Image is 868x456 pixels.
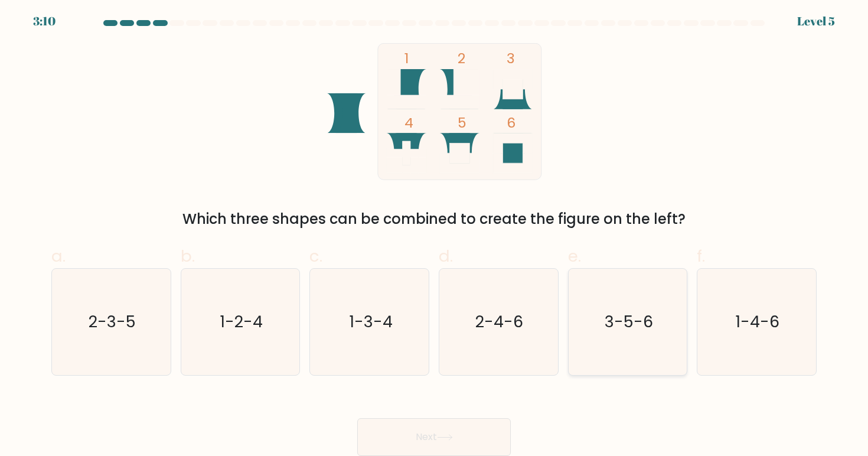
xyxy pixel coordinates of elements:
div: Which three shapes can be combined to create the figure on the left? [58,209,810,230]
span: f. [697,245,705,268]
text: 2-3-5 [89,311,136,333]
text: 1-4-6 [736,311,780,333]
div: Level 5 [797,12,835,30]
text: 1-2-4 [220,311,263,333]
span: a. [51,245,66,268]
tspan: 4 [404,113,413,132]
span: c. [309,245,322,268]
tspan: 2 [458,48,465,68]
tspan: 1 [404,48,409,68]
div: 3:10 [33,12,56,30]
span: e. [568,245,581,268]
tspan: 5 [458,113,466,132]
text: 3-5-6 [605,311,653,333]
tspan: 6 [507,113,515,132]
span: b. [181,245,195,268]
tspan: 3 [507,48,515,68]
text: 2-4-6 [476,311,524,333]
span: d. [439,245,453,268]
button: Next [357,418,511,456]
text: 1-3-4 [348,311,392,333]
